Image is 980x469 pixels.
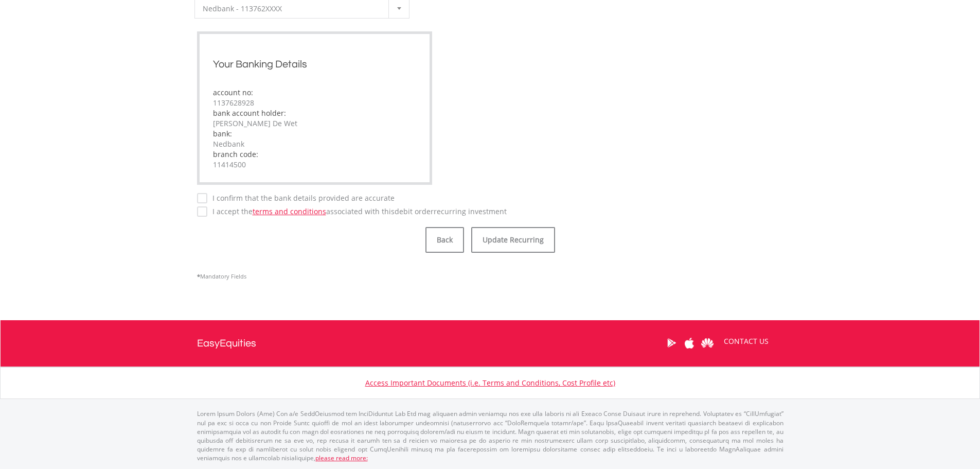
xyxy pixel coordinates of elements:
span: Mandatory Fields [197,272,246,280]
div: [PERSON_NAME] De Wet [213,118,417,129]
a: CONTACT US [717,327,776,356]
label: I accept the associated with this recurring investment [207,206,507,217]
p: Lorem Ipsum Dolors (Ame) Con a/e SeddOeiusmod tem InciDiduntut Lab Etd mag aliquaen admin veniamq... [197,409,783,462]
button: Back [425,227,464,253]
div: 1137628928 [213,98,417,108]
label: I confirm that the bank details provided are accurate [207,193,395,203]
a: Huawei [699,327,717,359]
a: Access Important Documents (i.e. Terms and Conditions, Cost Profile etc) [365,378,615,388]
div: Nedbank [213,139,417,149]
button: Update Recurring [471,227,555,253]
a: terms and conditions [253,206,326,216]
h2: Your Banking Details [213,57,417,72]
label: account no: [213,88,253,97]
label: bank account holder: [213,108,286,118]
span: Debit Order [395,206,434,216]
label: branch code: [213,149,258,159]
a: Google Play [663,327,681,359]
a: EasyEquities [197,320,256,367]
a: please read more: [315,454,368,462]
a: Apple [681,327,699,359]
div: 11414500 [213,160,417,170]
label: bank: [213,129,232,138]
